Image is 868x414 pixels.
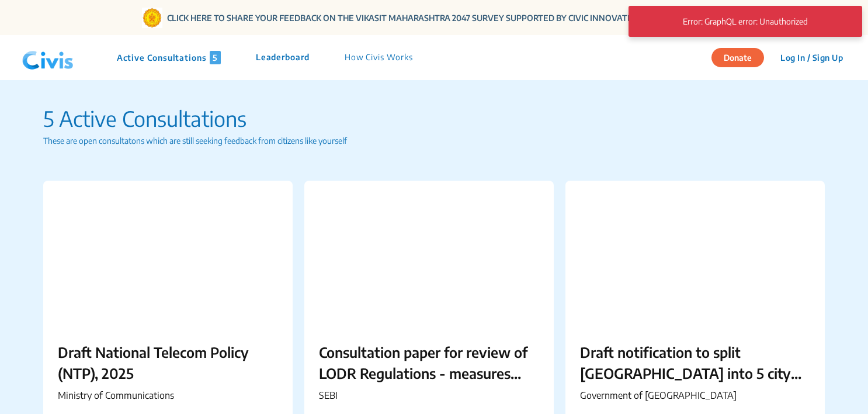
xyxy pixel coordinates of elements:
p: SEBI [319,388,539,402]
p: Leaderboard [256,51,310,64]
p: Government of [GEOGRAPHIC_DATA] [580,388,810,402]
p: Error: GraphQL error: Unauthorized [643,11,848,32]
span: 5 [210,51,221,64]
button: Donate [711,48,764,67]
img: Gom Logo [142,8,162,28]
p: These are open consultatons which are still seeking feedback from citizens like yourself [43,134,824,147]
p: Active Consultations [117,51,221,64]
p: Consultation paper for review of LODR Regulations - measures towards Ease of Doing Business [319,341,539,384]
p: Draft National Telecom Policy (NTP), 2025 [58,341,278,384]
p: How Civis Works [345,51,413,64]
button: Log In / Sign Up [773,49,850,67]
p: Draft notification to split [GEOGRAPHIC_DATA] into 5 city corporations/[GEOGRAPHIC_DATA] ನಗರವನ್ನು... [580,341,810,384]
a: Donate [711,51,773,63]
p: 5 Active Consultations [43,103,824,134]
img: navlogo.png [18,40,78,75]
p: Ministry of Communications [58,388,278,402]
a: CLICK HERE TO SHARE YOUR FEEDBACK ON THE VIKASIT MAHARASHTRA 2047 SURVEY SUPPORTED BY CIVIC INNOV... [167,12,727,24]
